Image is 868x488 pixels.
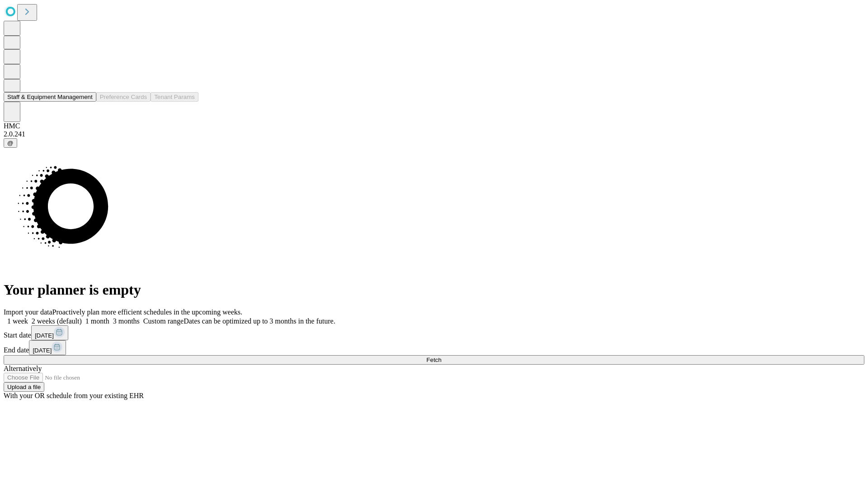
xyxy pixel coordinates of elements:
button: @ [4,138,17,148]
span: 3 months [113,317,140,325]
span: @ [7,140,14,146]
span: Fetch [426,357,441,363]
button: [DATE] [31,325,68,340]
button: Tenant Params [151,92,198,102]
span: [DATE] [35,332,54,339]
span: Proactively plan more efficient schedules in the upcoming weeks. [52,308,242,316]
button: Upload a file [4,382,44,392]
span: 2 weeks (default) [32,317,82,325]
span: Alternatively [4,365,42,372]
button: Preference Cards [96,92,151,102]
button: Fetch [4,355,864,365]
span: Dates can be optimized up to 3 months in the future. [184,317,335,325]
span: With your OR schedule from your existing EHR [4,392,144,399]
span: [DATE] [33,347,52,354]
span: 1 month [85,317,109,325]
div: 2.0.241 [4,130,864,138]
span: Custom range [143,317,184,325]
button: [DATE] [29,340,66,355]
h1: Your planner is empty [4,282,864,298]
button: Staff & Equipment Management [4,92,96,102]
div: End date [4,340,864,355]
span: 1 week [7,317,28,325]
span: Import your data [4,308,52,316]
div: HMC [4,122,864,130]
div: Start date [4,325,864,340]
